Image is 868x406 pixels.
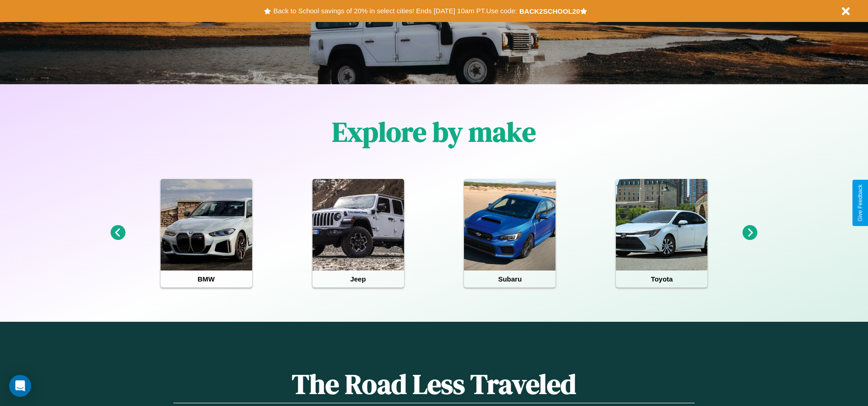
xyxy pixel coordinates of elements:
[857,184,863,222] div: Give Feedback
[313,271,404,287] h4: Jeep
[519,7,580,15] b: BACK2SCHOOL20
[161,271,252,287] h4: BMW
[332,113,536,151] h1: Explore by make
[271,5,519,17] button: Back to School savings of 20% in select cities! Ends [DATE] 10am PT.Use code:
[9,375,31,397] div: Open Intercom Messenger
[173,365,694,403] h1: The Road Less Traveled
[464,271,555,287] h4: Subaru
[616,271,707,287] h4: Toyota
